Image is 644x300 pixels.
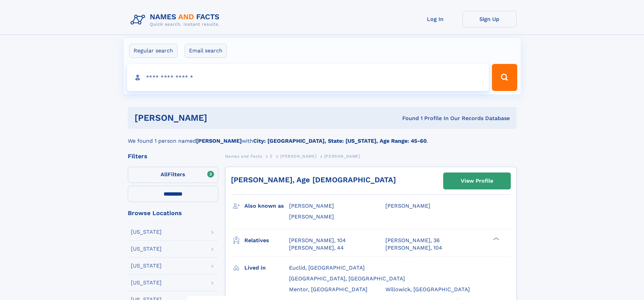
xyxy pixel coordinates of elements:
[289,264,365,271] span: Euclid, [GEOGRAPHIC_DATA]
[462,11,517,27] a: Sign Up
[225,152,262,160] a: Names and Facts
[492,64,517,91] button: Search Button
[289,244,344,252] a: [PERSON_NAME], 44
[289,203,334,209] span: [PERSON_NAME]
[324,154,360,159] span: [PERSON_NAME]
[128,129,517,145] div: We found 1 person named with .
[131,246,162,252] div: [US_STATE]
[244,262,289,274] h3: Lived in
[161,171,168,178] span: All
[280,152,316,160] a: [PERSON_NAME]
[270,154,273,159] span: Z
[244,235,289,246] h3: Relatives
[461,173,493,189] div: View Profile
[385,237,440,244] a: [PERSON_NAME], 36
[289,286,367,293] span: Mentor, [GEOGRAPHIC_DATA]
[128,11,225,29] img: Logo Names and Facts
[289,213,334,220] span: [PERSON_NAME]
[385,203,430,209] span: [PERSON_NAME]
[131,263,162,269] div: [US_STATE]
[129,44,177,58] label: Regular search
[253,138,427,144] b: City: [GEOGRAPHIC_DATA], State: [US_STATE], Age Range: 45-60
[127,64,489,91] input: search input
[128,167,218,183] label: Filters
[385,244,442,252] a: [PERSON_NAME], 104
[444,173,510,189] a: View Profile
[131,280,162,285] div: [US_STATE]
[128,210,218,216] div: Browse Locations
[128,153,218,159] div: Filters
[131,229,162,235] div: [US_STATE]
[289,237,346,244] a: [PERSON_NAME], 104
[280,154,316,159] span: [PERSON_NAME]
[231,176,396,184] a: [PERSON_NAME], Age [DEMOGRAPHIC_DATA]
[196,138,242,144] b: [PERSON_NAME]
[492,236,500,241] div: ❯
[408,11,462,27] a: Log In
[244,200,289,212] h3: Also known as
[135,114,305,122] h1: [PERSON_NAME]
[270,152,273,160] a: Z
[385,286,470,293] span: Willowick, [GEOGRAPHIC_DATA]
[305,115,510,122] div: Found 1 Profile In Our Records Database
[185,44,227,58] label: Email search
[289,275,405,282] span: [GEOGRAPHIC_DATA], [GEOGRAPHIC_DATA]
